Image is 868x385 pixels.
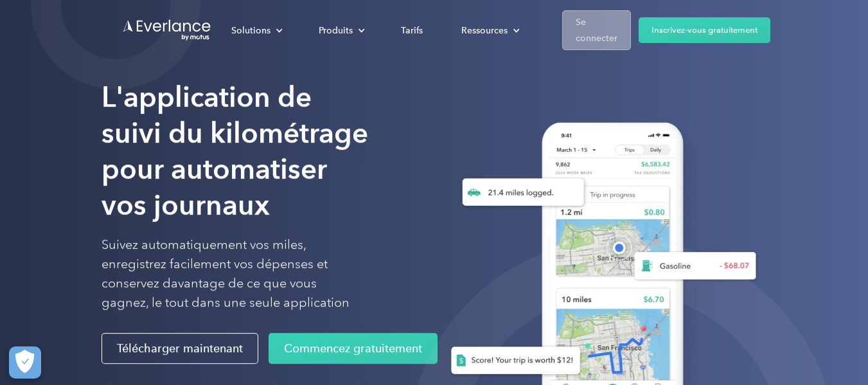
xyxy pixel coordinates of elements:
a: Inscrivez-vous gratuitement [639,17,770,43]
font: Produits [319,25,353,36]
div: Produits [306,19,375,42]
font: Inscrivez-vous gratuitement [651,25,757,35]
a: Commencez gratuitement [269,333,438,364]
div: Solutions [218,19,293,42]
font: Se connecter [576,17,617,44]
a: Télécharger maintenant [102,333,258,364]
font: Ressources [461,25,508,36]
a: Se connecter [562,10,631,50]
a: Accéder à la page d'accueil [122,19,212,42]
font: Télécharger maintenant [117,341,243,355]
font: Solutions [231,25,270,36]
a: Tarifs [388,19,436,42]
button: Cookies Settings [9,346,41,379]
div: Ressources [448,19,530,42]
font: Tarifs [401,25,423,36]
font: Suivez automatiquement vos miles, enregistrez facilement vos dépenses et conservez davantage de c... [102,237,350,310]
font: Commencez gratuitement [284,341,422,355]
font: L'application de suivi du kilométrage pour automatiser vos journaux [102,80,368,222]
